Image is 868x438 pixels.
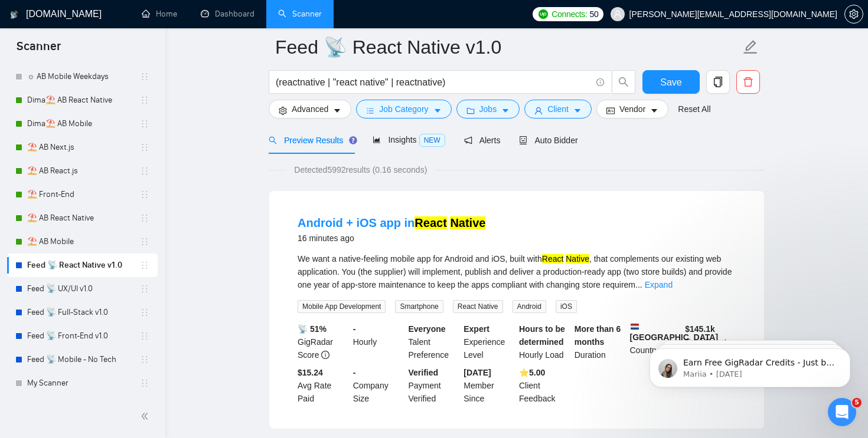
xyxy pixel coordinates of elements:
[406,322,462,361] div: Talent Preference
[321,351,329,359] span: info-circle
[7,348,158,371] li: Feed 📡 Mobile - No Tech
[298,324,327,334] b: 📡 51%
[373,135,445,144] span: Insights
[275,32,740,62] input: Scanner name...
[534,106,543,115] span: user
[140,72,149,81] span: holder
[612,77,635,87] span: search
[547,103,569,116] span: Client
[351,322,406,361] div: Hourly
[7,206,158,230] li: ⛱️ AB React Native
[7,136,158,159] li: ⛱️ AB Next.js
[292,103,328,116] span: Advanced
[566,254,589,264] mark: Native
[852,398,862,407] span: 5
[456,100,520,118] button: folderJobscaret-down
[140,213,149,223] span: holder
[298,216,485,229] a: Android + iOS app inReact Native
[433,106,442,115] span: caret-down
[844,9,863,19] a: setting
[828,398,856,426] iframe: Intercom live chat
[353,324,356,334] b: -
[619,103,645,116] span: Vendor
[7,183,158,206] li: ⛱️ Front-End
[678,103,710,116] a: Reset All
[27,206,140,230] a: ⛱️ AB React Native
[630,322,719,342] b: [GEOGRAPHIC_DATA]
[140,190,149,199] span: holder
[450,216,485,229] mark: Native
[7,277,158,301] li: Feed 📡 UX/UI v1.0
[632,324,868,406] iframe: Intercom notifications message
[269,136,277,144] span: search
[844,5,863,24] button: setting
[279,106,287,115] span: setting
[612,70,635,94] button: search
[453,300,503,313] span: React Native
[736,70,760,94] button: delete
[141,410,152,422] span: double-left
[27,159,140,183] a: ⛱️ AB React.js
[27,65,140,88] a: ☼ AB Mobile Weekdays
[464,136,501,145] span: Alerts
[140,119,149,129] span: holder
[27,301,140,324] a: Feed 📡 Full-Stack v1.0
[298,300,386,313] span: Mobile App Development
[140,261,149,270] span: holder
[650,106,658,115] span: caret-down
[631,322,639,331] img: 🇳🇱
[573,106,582,115] span: caret-down
[743,39,758,55] span: edit
[737,77,759,87] span: delete
[635,280,642,289] span: ...
[366,106,374,115] span: bars
[683,322,738,361] div: Total Spent
[298,252,736,291] div: We want a native-feeling mobile app for Android and iOS, built with , that complements our existi...
[10,5,18,24] img: logo
[419,134,445,147] span: NEW
[286,163,435,176] span: Detected 5992 results (0.16 seconds)
[379,103,428,116] span: Job Category
[517,366,572,405] div: Client Feedback
[351,366,406,405] div: Company Size
[519,368,545,377] b: ⭐️ 5.00
[276,75,591,90] input: Search Freelance Jobs...
[7,324,158,348] li: Feed 📡 Front-End v1.0
[519,136,527,144] span: robot
[7,65,158,88] li: ☼ AB Mobile Weekdays
[140,378,149,388] span: holder
[140,284,149,294] span: holder
[590,8,599,21] span: 50
[539,9,548,19] img: upwork-logo.png
[269,100,351,118] button: settingAdvancedcaret-down
[298,231,485,245] div: 16 minutes ago
[464,368,491,377] b: [DATE]
[7,159,158,183] li: ⛱️ AB React.js
[27,136,140,159] a: ⛱️ AB Next.js
[409,368,439,377] b: Verified
[406,366,462,405] div: Payment Verified
[572,322,628,361] div: Duration
[575,324,621,347] b: More than 6 months
[27,348,140,371] a: Feed 📡 Mobile - No Tech
[295,322,351,361] div: GigRadar Score
[278,9,322,19] a: searchScanner
[409,324,446,334] b: Everyone
[542,254,564,264] mark: React
[27,230,140,253] a: ⛱️ AB Mobile
[519,136,577,145] span: Auto Bidder
[464,136,472,144] span: notification
[645,280,673,289] a: Expand
[556,300,577,313] span: iOS
[7,88,158,112] li: Dima⛱️ AB React Native
[596,78,604,86] span: info-circle
[7,371,158,395] li: My Scanner
[27,88,140,112] a: Dima⛱️ AB React Native
[7,38,70,62] span: Scanner
[415,216,446,229] mark: React
[707,77,729,87] span: copy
